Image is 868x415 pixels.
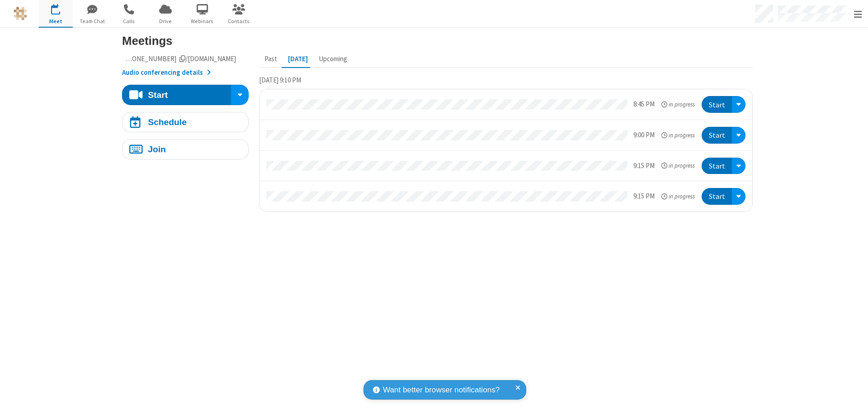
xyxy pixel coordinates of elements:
[702,127,732,144] button: Start
[122,112,249,132] button: Schedule
[122,34,753,47] h3: Meetings
[94,54,236,63] span: Copy my meeting room link
[39,17,73,25] span: Meet
[702,158,732,174] button: Start
[149,17,183,25] span: Drive
[14,7,27,20] img: QA Selenium DO NOT DELETE OR CHANGE
[633,99,655,110] div: 8:45 PM
[148,91,168,99] div: Start
[732,96,745,113] div: Open menu
[732,188,745,205] div: Open menu
[58,5,64,12] div: 4
[122,85,231,105] button: Start
[633,161,655,171] div: 9:15 PM
[633,130,655,140] div: 9:00 PM
[283,51,313,68] button: [DATE]
[222,17,256,25] span: Contacts
[122,54,249,78] section: Account details
[259,75,753,219] section: Today's Meetings
[75,17,109,25] span: Team Chat
[313,51,353,68] button: Upcoming
[259,51,283,68] button: Past
[148,118,187,126] div: Schedule
[702,96,732,113] button: Start
[661,161,695,170] em: in progress
[185,17,219,25] span: Webinars
[732,127,745,144] div: Open menu
[661,131,695,140] em: in progress
[231,85,249,105] button: Start conference options
[732,158,745,174] div: Open menu
[112,17,146,25] span: Calls
[633,191,655,202] div: 9:15 PM
[702,188,732,205] button: Start
[122,139,249,159] button: Join
[122,54,236,64] button: Copy my meeting room linkCopy my meeting room link
[661,192,695,201] em: in progress
[661,100,695,109] em: in progress
[122,68,211,78] button: Audio conferencing details
[259,76,301,84] span: [DATE] 9:10 PM
[148,145,166,154] div: Join
[383,384,500,396] span: Want better browser notifications?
